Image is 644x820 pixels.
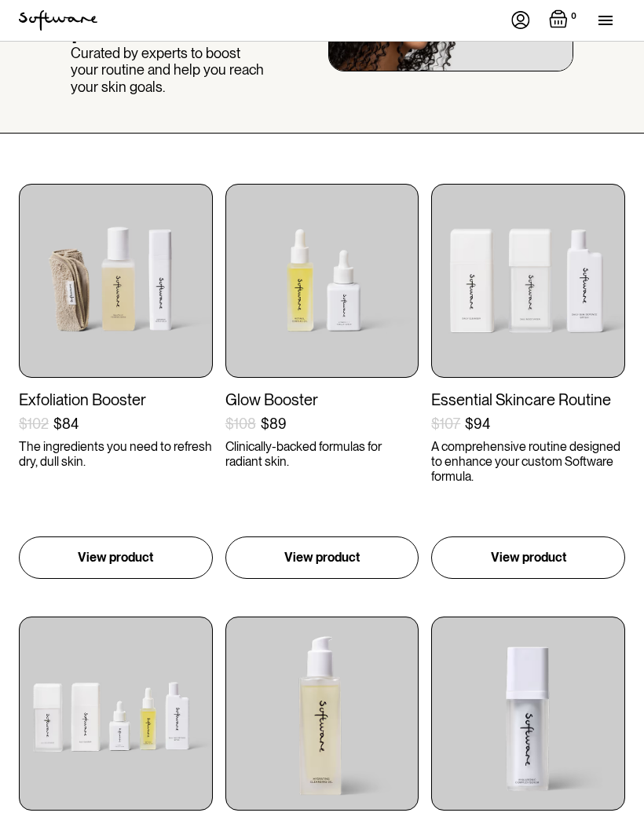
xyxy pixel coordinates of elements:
[431,184,625,579] a: Essential Skincare Routine$107$94A comprehensive routine designed to enhance your custom Software...
[284,548,360,567] p: View product
[19,415,49,433] div: $102
[19,439,213,469] p: The ingredients you need to refresh dry, dull skin.
[431,390,625,409] div: Essential Skincare Routine
[549,9,580,31] a: Open empty cart
[19,390,213,409] div: Exfoliation Booster
[53,415,79,433] div: $84
[19,184,213,579] a: Exfoliation Booster$102$84The ingredients you need to refresh dry, dull skin.View product
[71,45,265,96] p: Curated by experts to boost your routine and help you reach your skin goals.
[465,415,490,433] div: $94
[261,415,287,433] div: $89
[225,184,419,579] a: Glow Booster$108$89Clinically-backed formulas for radiant skin.View product
[78,548,153,567] p: View product
[225,415,256,433] div: $108
[19,10,97,31] a: home
[225,439,419,469] p: Clinically-backed formulas for radiant skin.
[225,390,419,409] div: Glow Booster
[19,10,97,31] img: Software Logo
[431,439,625,485] p: A comprehensive routine designed to enhance your custom Software formula.
[491,548,566,567] p: View product
[431,415,460,433] div: $107
[568,9,580,24] div: 0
